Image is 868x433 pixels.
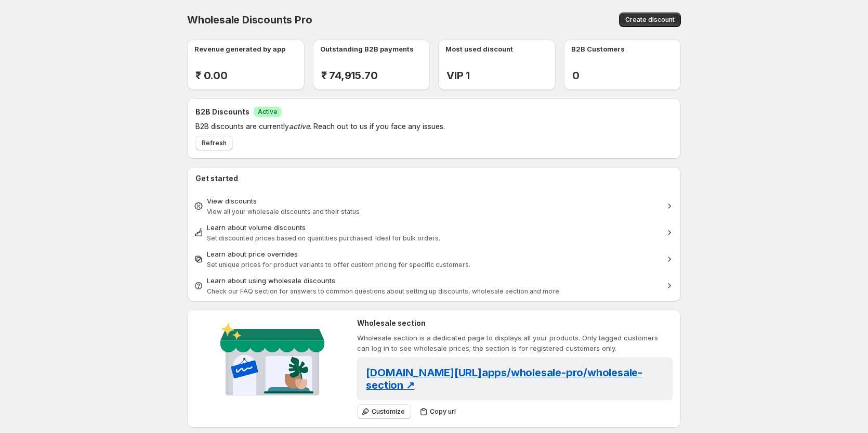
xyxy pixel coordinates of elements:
p: B2B Customers [571,44,625,54]
span: Check our FAQ section for answers to common questions about setting up discounts, wholesale secti... [207,287,559,295]
span: Set discounted prices based on quantities purchased. Ideal for bulk orders. [207,234,440,242]
h2: ₹ 0.00 [195,69,305,82]
p: Wholesale section is a dedicated page to displays all your products. Only tagged customers can lo... [357,333,673,353]
p: Most used discount [445,44,513,54]
div: View discounts [207,196,661,206]
span: Active [258,108,278,116]
em: active [289,122,310,131]
a: [DOMAIN_NAME][URL]apps/wholesale-pro/wholesale-section ↗ [366,370,642,390]
button: Copy url [415,404,462,419]
span: Create discount [625,16,675,24]
h2: B2B Discounts [195,107,249,117]
div: Learn about price overrides [207,249,661,259]
p: Outstanding B2B payments [320,44,414,54]
img: Wholesale section [216,318,328,404]
h2: Get started [195,173,673,184]
span: Wholesale Discounts Pro [187,14,312,26]
button: Customize [357,404,411,419]
h2: ₹ 74,915.70 [321,69,430,82]
button: Refresh [195,136,233,150]
div: Learn about volume discounts [207,222,661,233]
h2: 0 [572,69,681,82]
span: [DOMAIN_NAME][URL] apps/wholesale-pro/wholesale-section ↗ [366,366,642,391]
span: Copy url [430,407,456,416]
button: Create discount [619,12,681,27]
div: Learn about using wholesale discounts [207,275,661,286]
span: Set unique prices for product variants to offer custom pricing for specific customers. [207,261,470,269]
span: Refresh [202,139,227,147]
p: Revenue generated by app [194,44,285,54]
h2: Wholesale section [357,318,673,328]
p: B2B discounts are currently . Reach out to us if you face any issues. [195,121,610,132]
span: View all your wholesale discounts and their status [207,208,360,215]
span: Customize [372,407,405,416]
h2: VIP 1 [446,69,556,82]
